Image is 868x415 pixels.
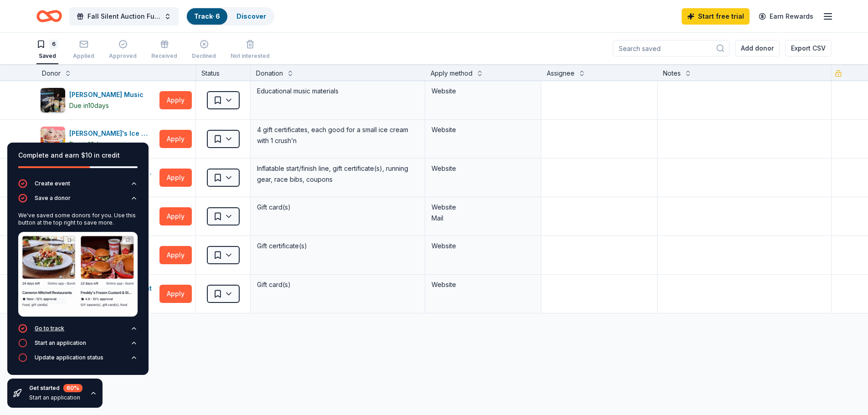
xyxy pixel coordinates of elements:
a: Start free trial [682,8,750,25]
div: Educational music materials [256,85,419,97]
div: Inflatable start/finish line, gift certificate(s), running gear, race bibs, coupons [256,162,419,186]
div: Get started [29,384,82,392]
a: Track· 6 [194,12,220,20]
div: Received [151,52,177,60]
button: Go to track [18,324,138,338]
div: [PERSON_NAME]'s Ice Creams [69,128,156,139]
div: Website [431,86,534,97]
div: Saved [36,52,58,60]
div: Declined [192,52,216,60]
button: Apply [159,169,192,187]
button: Create event [18,179,138,194]
div: Assignee [547,68,575,79]
div: Website [431,202,534,213]
button: Start an application [18,338,138,353]
div: Save a donor [18,208,138,324]
div: Due in 10 days [69,100,109,111]
div: Gift certificate(s) [256,240,419,252]
div: Apply method [431,68,473,79]
div: 4 gift certificates, each good for a small ice cream with 1 crush’n [256,123,419,147]
img: Save [18,232,138,317]
div: Create event [35,180,70,187]
a: Home [36,5,62,27]
button: Apply [159,285,192,303]
button: Apply [159,130,192,148]
button: Apply [159,91,192,109]
div: Website [431,124,534,135]
div: Start an application [35,339,86,347]
button: Approved [109,36,137,64]
div: Donation [256,68,283,79]
div: We've saved some donors for you. Use this button at the top right to save more. [18,212,138,226]
div: Complete and earn $10 in credit [18,150,138,161]
div: Gift card(s) [256,278,419,291]
div: Save a donor [35,195,71,202]
button: Update application status [18,353,138,368]
button: Export CSV [785,40,832,56]
button: Apply [159,246,192,264]
button: Fall Silent Auction Fundraiser [69,7,179,26]
div: Not interested [231,52,270,60]
button: Applied [73,36,94,64]
button: Add donor [735,40,780,56]
span: Fall Silent Auction Fundraiser [87,11,160,22]
button: Image for Amy's Ice Creams[PERSON_NAME]'s Ice CreamsDue in10days [40,126,156,152]
div: 6 [49,40,58,49]
button: Track· 6Discover [186,7,274,26]
div: 60 % [63,384,82,392]
div: Approved [109,52,137,60]
div: Start an application [29,394,82,401]
a: Discover [236,12,266,20]
a: Earn Rewards [753,8,819,25]
button: Apply [159,207,192,225]
button: 6Saved [36,36,58,64]
div: Gift card(s) [256,201,419,214]
div: [PERSON_NAME] Music [69,89,147,100]
button: Received [151,36,177,64]
div: Applied [73,52,94,60]
div: Notes [663,68,681,79]
button: Declined [192,36,216,64]
div: Update application status [35,354,103,361]
div: Donor [42,68,61,79]
div: Mail [431,213,534,224]
div: Website [431,163,534,174]
button: Image for Alfred Music[PERSON_NAME] MusicDue in10days [40,87,156,113]
button: Not interested [231,36,270,64]
div: Website [431,279,534,290]
img: Image for Amy's Ice Creams [41,127,65,151]
div: Go to track [35,325,64,332]
img: Image for Alfred Music [41,88,65,113]
div: Website [431,241,534,251]
input: Search saved [613,40,729,56]
div: Status [196,64,251,81]
button: Save a donor [18,194,138,208]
